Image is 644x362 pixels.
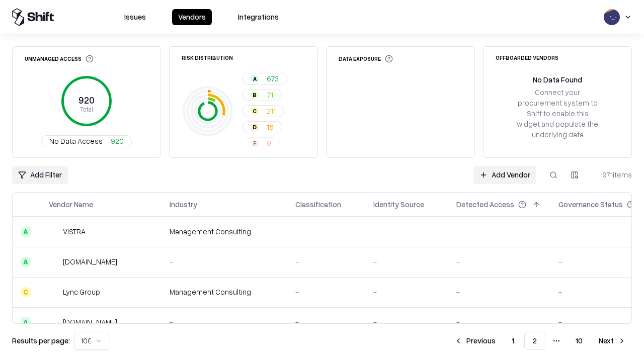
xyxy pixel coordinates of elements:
div: A [21,317,31,327]
div: - [373,256,440,267]
div: - [456,226,542,237]
span: 16 [267,122,274,132]
div: No Data Found [533,74,582,85]
div: VISTRA [63,226,86,237]
div: Governance Status [558,199,623,210]
div: A [251,75,259,83]
div: Offboarded Vendors [496,55,558,60]
span: No Data Access [49,136,103,146]
div: - [295,226,357,237]
div: Connect your procurement system to Shift to enable this widget and populate the underlying data [516,87,599,140]
div: Data Exposure [339,55,393,63]
button: A673 [242,73,287,85]
span: 211 [267,106,276,116]
div: - [295,287,357,297]
nav: pagination [448,332,632,350]
button: No Data Access920 [41,135,132,147]
div: - [456,256,542,267]
span: 71 [267,89,273,100]
a: Add Vendor [473,166,536,184]
div: - [373,317,440,327]
div: Classification [295,199,341,210]
div: - [295,256,357,267]
div: Risk Distribution [182,55,233,60]
span: 673 [267,73,279,84]
div: Lync Group [63,287,100,297]
button: Next [593,332,632,350]
div: Detected Access [456,199,514,210]
div: - [295,317,357,327]
img: Lync Group [49,287,59,297]
div: - [456,287,542,297]
tspan: Total [80,105,93,113]
img: VISTRA [49,227,59,237]
button: Previous [448,332,502,350]
button: Add Filter [12,166,68,184]
button: C211 [242,105,284,117]
tspan: 920 [78,95,95,106]
div: [DOMAIN_NAME] [63,317,117,327]
span: 920 [111,136,124,146]
button: D16 [242,121,282,133]
div: 971 items [592,169,632,180]
div: [DOMAIN_NAME] [63,256,117,267]
button: B71 [242,89,282,101]
button: Vendors [172,9,212,25]
div: - [373,226,440,237]
div: B [251,91,259,99]
div: Vendor Name [49,199,93,210]
div: C [21,287,31,297]
div: Unmanaged Access [25,55,94,63]
p: Results per page: [12,335,70,346]
button: 2 [524,332,545,350]
div: A [21,227,31,237]
div: Management Consulting [170,226,279,237]
div: A [21,257,31,267]
div: Management Consulting [170,287,279,297]
img: theiet.org [49,257,59,267]
div: - [373,287,440,297]
div: C [251,107,259,115]
button: 10 [568,332,591,350]
button: Issues [118,9,152,25]
div: - [456,317,542,327]
button: Integrations [232,9,285,25]
div: - [170,317,279,327]
div: - [170,256,279,267]
div: D [251,123,259,131]
div: Identity Source [373,199,424,210]
button: 1 [504,332,522,350]
img: kadeemarentals.com [49,317,59,327]
div: Industry [170,199,197,210]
